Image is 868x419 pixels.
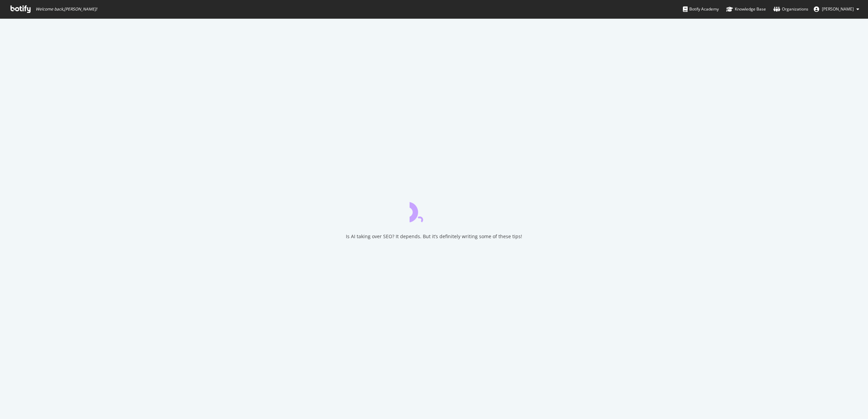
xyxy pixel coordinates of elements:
[773,6,808,13] div: Organizations
[822,6,854,12] span: Abhishek Gaggar
[410,198,458,222] div: animation
[808,4,865,15] button: [PERSON_NAME]
[346,233,522,240] div: Is AI taking over SEO? It depends. But it’s definitely writing some of these tips!
[36,6,97,12] span: Welcome back, [PERSON_NAME] !
[726,6,766,13] div: Knowledge Base
[683,6,719,13] div: Botify Academy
